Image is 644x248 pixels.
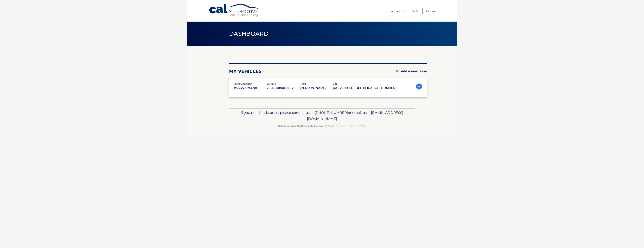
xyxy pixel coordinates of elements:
[315,110,348,115] span: [PHONE_NUMBER]
[267,85,300,91] p: 2025 Honda HR-V
[209,4,260,17] a: Cal Automotive
[333,83,337,85] span: vin
[396,70,399,72] img: add.svg
[307,110,403,121] span: [EMAIL_ADDRESS][DOMAIN_NAME]
[389,8,404,14] a: Dashboard
[300,83,306,85] span: name
[396,69,427,73] a: Add a new lease
[232,110,412,122] p: If you need assistance, please contact us at: or email us at
[300,85,333,91] p: [PERSON_NAME]
[426,8,435,14] a: Logout
[229,68,262,74] h2: my vehicles
[416,83,422,89] img: accordion-active.svg
[267,83,276,85] span: vehicle
[234,83,252,85] span: lease account
[232,124,412,128] p: - All Rights Reserved - Copyright 2025
[412,8,418,14] a: FAQ's
[229,30,269,37] span: Dashboard
[333,85,396,91] p: [US_VEHICLE_IDENTIFICATION_NUMBER]
[234,85,267,91] p: #44455970898
[278,125,323,127] strong: Cal Automotive Certified Auto Leasing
